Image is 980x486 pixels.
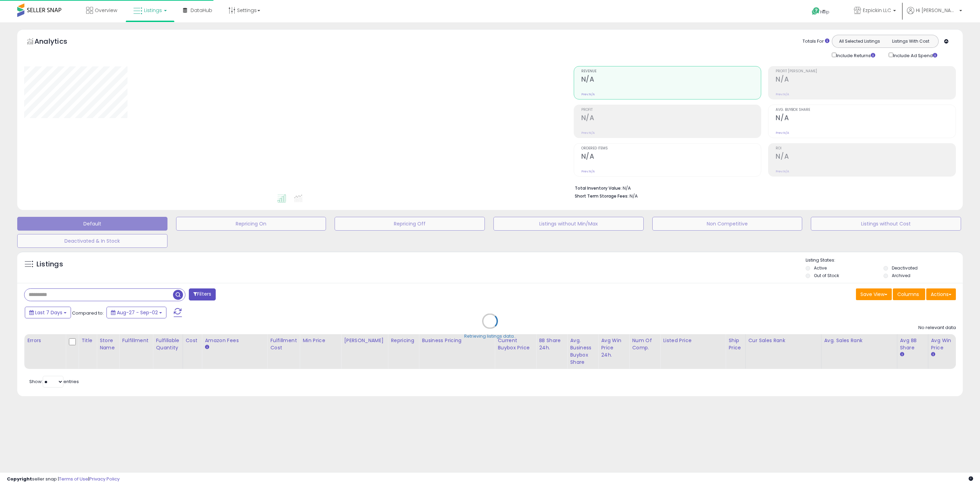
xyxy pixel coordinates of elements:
[776,152,956,162] h2: N/A
[464,333,516,339] div: Retrieving listings data..
[916,7,957,14] span: Hi [PERSON_NAME]
[581,152,761,162] h2: N/A
[581,92,595,96] small: Prev: N/A
[95,7,117,14] span: Overview
[176,217,326,231] button: Repricing On
[907,7,962,22] a: Hi [PERSON_NAME]
[776,169,789,173] small: Prev: N/A
[884,51,948,59] div: Include Ad Spend
[885,37,936,46] button: Listings With Cost
[17,217,167,231] button: Default
[581,147,761,150] span: Ordered Items
[144,7,162,14] span: Listings
[776,70,956,73] span: Profit [PERSON_NAME]
[575,185,622,191] b: Total Inventory Value:
[776,131,789,135] small: Prev: N/A
[652,217,803,231] button: Non Competitive
[811,217,961,231] button: Listings without Cost
[776,114,956,123] h2: N/A
[493,217,644,231] button: Listings without Min/Max
[34,36,81,48] h5: Analytics
[575,193,629,199] b: Short Term Storage Fees:
[803,38,829,45] div: Totals For
[776,147,956,150] span: ROI
[834,37,885,46] button: All Selected Listings
[191,7,212,14] span: DataHub
[776,75,956,85] h2: N/A
[776,108,956,112] span: Avg. Buybox Share
[581,169,595,173] small: Prev: N/A
[335,217,485,231] button: Repricing Off
[630,193,638,199] span: N/A
[863,7,891,14] span: Ezpickin LLC
[806,2,843,22] a: Help
[581,108,761,112] span: Profit
[776,92,789,96] small: Prev: N/A
[581,70,761,73] span: Revenue
[820,9,829,15] span: Help
[17,234,167,248] button: Deactivated & In Stock
[581,131,595,135] small: Prev: N/A
[581,75,761,85] h2: N/A
[827,51,884,59] div: Include Returns
[581,114,761,123] h2: N/A
[575,183,951,192] li: N/A
[811,7,820,15] i: Get Help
